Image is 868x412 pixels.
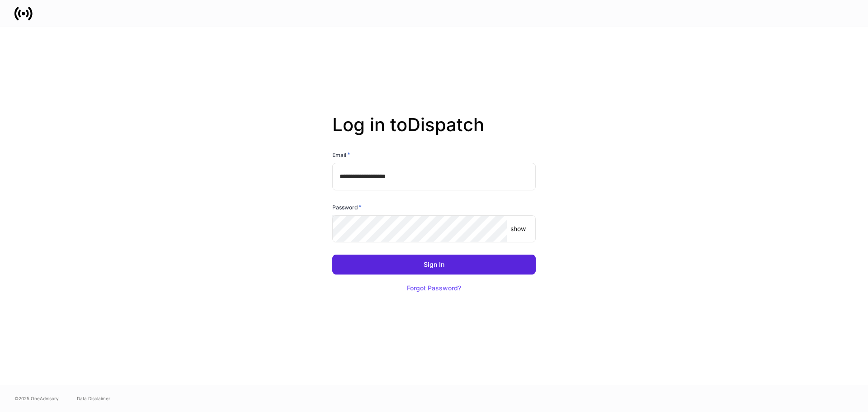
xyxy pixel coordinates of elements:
h2: Log in to Dispatch [332,114,536,150]
div: Sign In [424,261,444,268]
button: Forgot Password? [396,278,472,298]
h6: Email [332,150,350,159]
button: Sign In [332,255,536,275]
div: Forgot Password? [407,285,461,291]
h6: Password [332,203,362,212]
span: © 2025 OneAdvisory [14,395,59,402]
p: show [510,224,526,233]
a: Data Disclaimer [77,395,110,402]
